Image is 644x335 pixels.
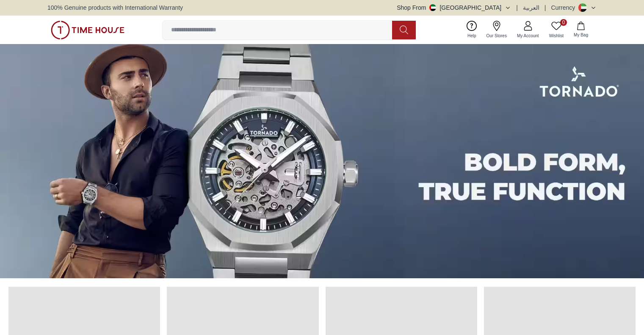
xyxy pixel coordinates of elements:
img: ... [51,21,124,39]
span: Help [464,33,480,39]
span: Our Stores [483,33,510,39]
span: | [544,3,546,12]
a: Our Stores [481,19,512,41]
a: Help [462,19,481,41]
button: My Bag [569,20,593,40]
a: 0Wishlist [544,19,569,41]
span: 100% Genuine products with International Warranty [47,3,183,12]
button: Shop From[GEOGRAPHIC_DATA] [397,3,511,12]
button: العربية [523,3,539,12]
div: Currency [551,3,578,12]
span: My Bag [570,32,591,38]
span: My Account [514,33,542,39]
span: 0 [560,19,567,26]
img: United Arab Emirates [429,4,436,11]
span: | [516,3,518,12]
span: Wishlist [546,33,567,39]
